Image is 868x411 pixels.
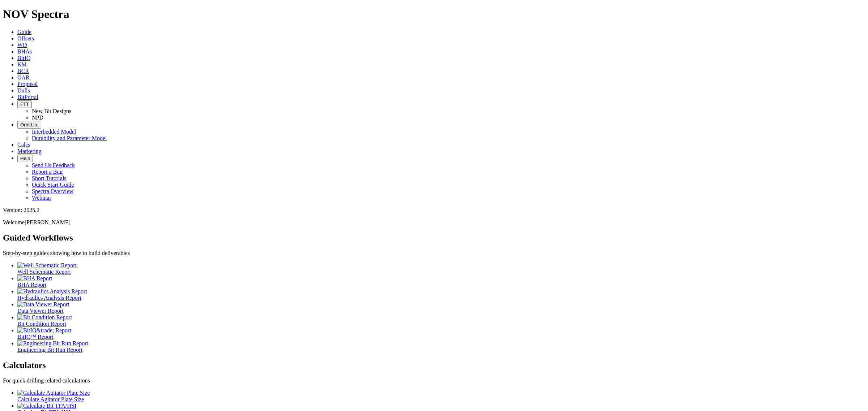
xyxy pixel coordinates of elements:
a: Quick Start Guide [32,182,74,188]
p: For quick drilling related calculations [3,377,865,384]
img: BHA Report [17,275,52,282]
a: Calculate Agitator Plate Size Calculate Agitator Plate Size [17,390,865,402]
a: BitIQ [17,55,30,61]
a: KM [17,61,27,68]
a: Short Tutorials [32,175,67,181]
img: Well Schematic Report [17,262,77,269]
a: NPD [32,114,43,121]
span: Engineering Bit Run Report [17,347,82,353]
a: OAR [17,74,30,81]
img: Bit Condition Report [17,314,72,321]
a: Send Us Feedback [32,162,75,168]
span: Well Schematic Report [17,269,71,275]
a: Data Viewer Report Data Viewer Report [17,301,865,314]
span: FTT [20,101,29,107]
a: Spectra Overview [32,188,73,194]
a: Bit Condition Report Bit Condition Report [17,314,865,327]
p: Welcome [3,219,865,226]
div: Version: 2025.2 [3,207,865,213]
a: Marketing [17,148,42,154]
img: BitIQ&trade; Report [17,327,71,334]
button: FTT [17,100,32,108]
span: OrbitLite [20,122,38,127]
span: Data Viewer Report [17,308,64,314]
span: Bit Condition Report [17,321,66,327]
h2: Guided Workflows [3,233,865,243]
a: BHAs [17,48,32,55]
a: Offsets [17,35,34,42]
a: New Bit Designs [32,108,71,114]
button: OrbitLite [17,121,41,129]
a: Engineering Bit Run Report Engineering Bit Run Report [17,340,865,353]
a: Calcs [17,142,30,148]
button: Help [17,155,33,162]
h1: NOV Spectra [3,8,865,21]
p: Step-by-step guides showing how to build deliverables [3,250,865,256]
a: Dulls [17,87,30,94]
a: BitPortal [17,94,38,100]
span: Hydraulics Analysis Report [17,295,81,301]
a: Hydraulics Analysis Report Hydraulics Analysis Report [17,288,865,301]
span: BHA Report [17,282,46,288]
img: Data Viewer Report [17,301,69,308]
span: BitIQ™ Report [17,334,54,340]
a: BitIQ&trade; Report BitIQ™ Report [17,327,865,340]
a: Well Schematic Report Well Schematic Report [17,262,865,275]
a: Interbedded Model [32,129,76,135]
a: WD [17,42,27,48]
h2: Calculators [3,360,865,370]
a: Report a Bug [32,169,63,175]
a: Durability and Parameter Model [32,135,107,141]
img: Calculate Bit TFA/HSI [17,403,76,409]
img: Calculate Agitator Plate Size [17,390,90,396]
span: Help [20,156,30,161]
a: Webinar [32,195,51,201]
img: Engineering Bit Run Report [17,340,88,347]
a: Guide [17,29,31,35]
a: BCR [17,68,29,74]
a: Proposal [17,81,38,87]
img: Hydraulics Analysis Report [17,288,87,295]
a: BHA Report BHA Report [17,275,865,288]
span: [PERSON_NAME] [25,219,71,225]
